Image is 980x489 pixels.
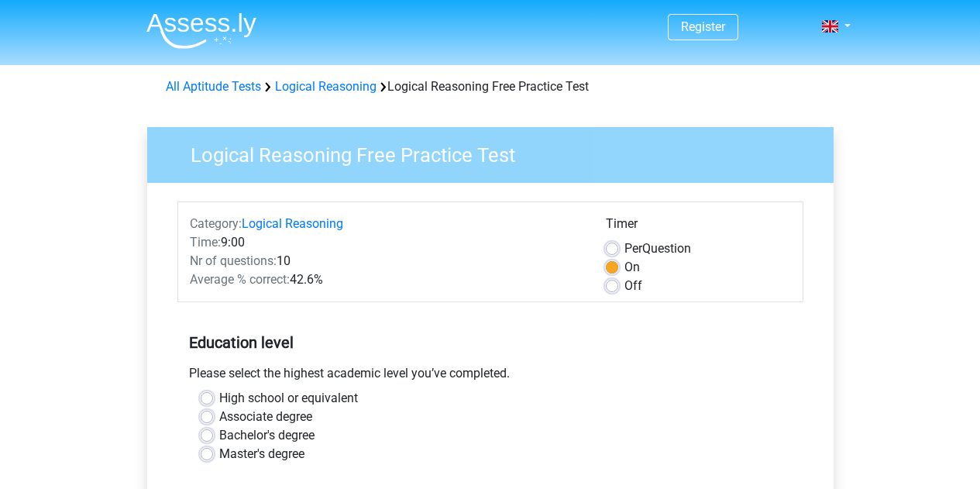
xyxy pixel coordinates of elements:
[219,389,358,408] label: High school or equivalent
[275,79,377,94] a: Logical Reasoning
[624,258,640,277] label: On
[177,364,803,389] div: Please select the highest academic level you’ve completed.
[190,235,221,250] span: Time:
[166,79,261,94] a: All Aptitude Tests
[189,327,792,358] h5: Education level
[190,253,277,268] span: Nr of questions:
[606,215,791,239] div: Timer
[219,445,304,463] label: Master's degree
[178,233,594,252] div: 9:00
[178,252,594,270] div: 10
[219,408,312,426] label: Associate degree
[146,12,256,49] img: Assessly
[190,216,242,231] span: Category:
[160,77,821,96] div: Logical Reasoning Free Practice Test
[242,216,343,231] a: Logical Reasoning
[624,277,642,295] label: Off
[219,426,315,445] label: Bachelor's degree
[624,241,642,256] span: Per
[172,137,822,167] h3: Logical Reasoning Free Practice Test
[624,239,691,258] label: Question
[190,272,290,287] span: Average % correct:
[178,270,594,289] div: 42.6%
[681,19,725,34] a: Register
